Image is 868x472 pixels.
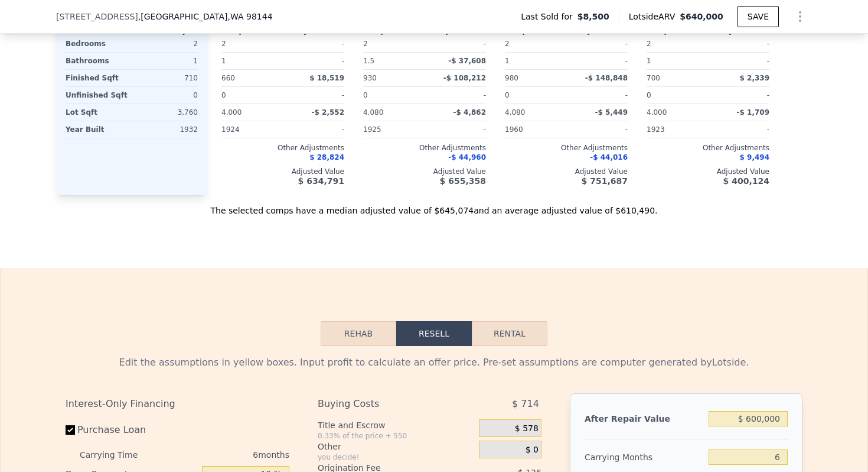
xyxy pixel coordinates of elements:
[66,87,129,104] div: Unfinished Sqft
[298,176,344,186] span: $ 634,791
[582,176,628,186] span: $ 751,687
[472,321,547,346] button: Rental
[363,167,486,176] div: Adjusted Value
[221,40,226,48] span: 2
[66,53,129,69] div: Bathrooms
[737,108,769,117] span: -$ 1,709
[505,167,628,176] div: Adjusted Value
[80,445,156,464] div: Carrying Time
[723,176,769,186] span: $ 400,124
[318,452,474,462] div: you decide!
[569,35,628,52] div: -
[647,108,667,117] span: 4,000
[710,121,769,138] div: -
[221,143,344,153] div: Other Adjustments
[285,35,344,52] div: -
[453,108,486,117] span: -$ 4,862
[505,74,518,82] span: 980
[710,35,769,52] div: -
[56,195,812,216] div: The selected comps have a median adjusted value of $645,074 and an average adjusted value of $610...
[521,11,577,22] span: Last Sold for
[526,445,539,455] span: $ 0
[318,419,474,431] div: Title and Escrow
[440,176,486,186] span: $ 655,358
[312,108,344,117] span: -$ 2,552
[647,74,660,82] span: 700
[318,393,449,415] div: Buying Costs
[66,393,289,415] div: Interest-Only Financing
[66,419,197,441] label: Purchase Loan
[363,108,383,117] span: 4,080
[66,121,129,138] div: Year Built
[788,5,812,28] button: Show Options
[585,74,628,82] span: -$ 148,848
[427,87,486,104] div: -
[363,74,377,82] span: 930
[427,121,486,138] div: -
[647,121,706,138] div: 1923
[285,53,344,69] div: -
[569,121,628,138] div: -
[363,40,368,48] span: 2
[590,153,628,161] span: -$ 44,016
[585,447,704,468] div: Carrying Months
[710,53,769,69] div: -
[363,53,422,69] div: 1.5
[505,121,564,138] div: 1960
[680,12,723,21] span: $640,000
[221,74,235,82] span: 660
[505,53,564,69] div: 1
[448,153,486,161] span: -$ 44,960
[285,87,344,104] div: -
[740,153,769,161] span: $ 9,494
[318,431,474,441] div: 0.33% of the price + 550
[515,423,539,434] span: $ 578
[569,53,628,69] div: -
[569,87,628,104] div: -
[427,35,486,52] div: -
[512,393,539,415] span: $ 714
[221,108,242,117] span: 4,000
[134,70,198,86] div: 710
[134,121,198,138] div: 1932
[363,143,486,153] div: Other Adjustments
[134,87,198,104] div: 0
[285,121,344,138] div: -
[629,11,680,22] span: Lotside ARV
[227,12,272,21] span: , WA 98144
[221,121,280,138] div: 1924
[138,11,273,22] span: , [GEOGRAPHIC_DATA]
[595,108,628,117] span: -$ 5,449
[585,408,704,429] div: After Repair Value
[66,70,129,86] div: Finished Sqft
[740,74,769,82] span: $ 2,339
[710,87,769,104] div: -
[134,104,198,121] div: 3,760
[647,143,769,153] div: Other Adjustments
[738,6,779,27] button: SAVE
[505,91,510,99] span: 0
[318,441,474,452] div: Other
[321,321,396,346] button: Rehab
[66,35,129,52] div: Bedrooms
[66,425,75,435] input: Purchase Loan
[443,74,486,82] span: -$ 108,212
[448,57,486,65] span: -$ 37,608
[505,108,525,117] span: 4,080
[363,121,422,138] div: 1925
[647,53,706,69] div: 1
[647,91,651,99] span: 0
[577,11,609,22] span: $8,500
[309,153,344,161] span: $ 28,824
[647,40,651,48] span: 2
[363,91,368,99] span: 0
[505,40,510,48] span: 2
[134,35,198,52] div: 2
[221,91,226,99] span: 0
[161,445,289,464] div: 6 months
[56,11,138,22] span: [STREET_ADDRESS]
[221,53,280,69] div: 1
[647,167,769,176] div: Adjusted Value
[309,74,344,82] span: $ 18,519
[66,104,129,121] div: Lot Sqft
